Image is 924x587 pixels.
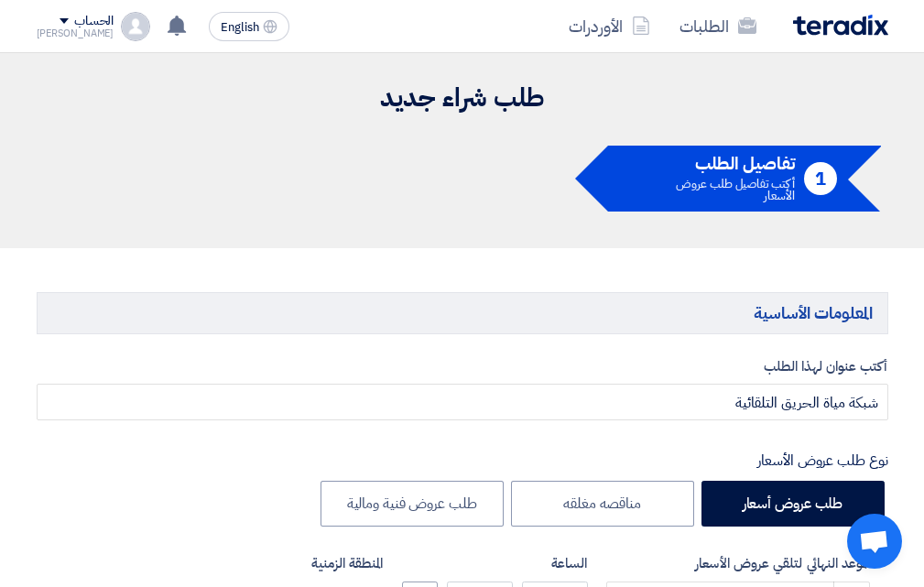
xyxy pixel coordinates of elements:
[121,12,150,41] img: profile_test.png
[701,481,885,527] label: طلب عروض أسعار
[37,292,888,333] h5: المعلومات الأساسية
[209,12,289,41] button: English
[554,5,665,48] a: الأوردرات
[37,356,888,377] label: أكتب عنوان لهذا الطلب
[665,5,771,48] a: الطلبات
[321,481,504,527] label: طلب عروض فنية ومالية
[511,481,694,527] label: مناقصه مغلقه
[847,514,902,569] div: Open chat
[221,21,259,34] span: English
[606,553,870,574] label: الموعد النهائي لتلقي عروض الأسعار
[37,450,888,472] div: نوع طلب عروض الأسعار
[402,553,588,574] label: الساعة
[793,15,888,36] img: Teradix logo
[804,162,837,195] div: 1
[37,81,888,116] h2: طلب شراء جديد
[37,28,114,38] div: [PERSON_NAME]
[93,553,384,574] label: المنطقة الزمنية
[74,14,114,29] div: الحساب
[652,178,795,201] div: أكتب تفاصيل طلب عروض الأسعار
[652,156,795,172] h5: تفاصيل الطلب
[37,384,888,420] input: مثال: طابعات ألوان, نظام إطفاء حريق, أجهزة كهربائية...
